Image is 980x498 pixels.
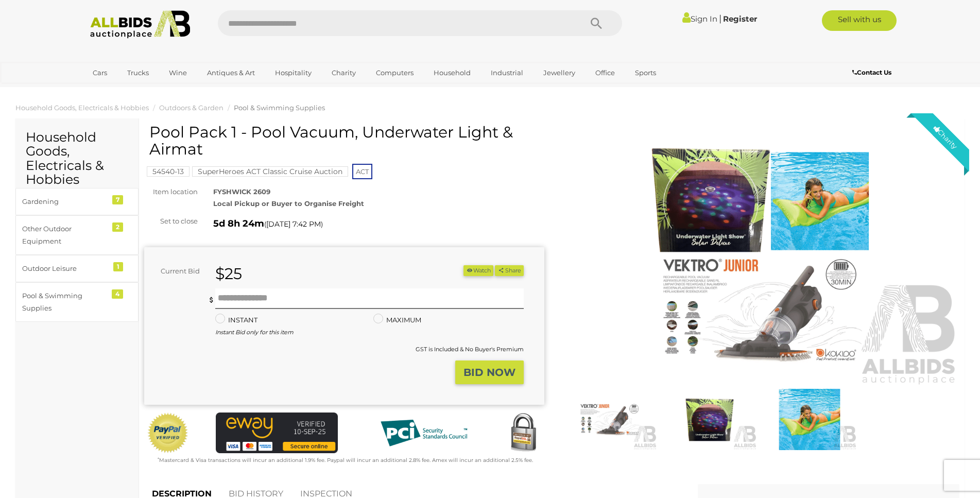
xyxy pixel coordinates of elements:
[571,10,622,36] button: Search
[192,167,348,176] a: SuperHeroes ACT Classic Cruise Auction
[162,64,194,81] a: Wine
[416,346,524,353] small: GST is Included & No Buyer's Premium
[266,219,321,229] span: [DATE] 7:42 PM
[149,124,542,158] h1: Pool Pack 1 - Pool Vacuum, Underwater Light & Airmat
[86,81,173,98] a: [GEOGRAPHIC_DATA]
[463,265,493,276] button: Watch
[159,104,223,112] a: Outdoors & Garden
[234,104,325,112] a: Pool & Swimming Supplies
[215,314,257,326] label: INSTANT
[112,195,123,204] div: 7
[144,265,208,277] div: Current Bid
[268,64,318,81] a: Hospitality
[15,282,139,322] a: Pool & Swimming Supplies 4
[352,164,372,179] span: ACT
[369,64,420,81] a: Computers
[147,413,189,454] img: Official PayPal Seal
[852,68,891,76] b: Contact Us
[158,457,533,463] small: Mastercard & Visa transactions will incur an additional 1.9% fee. Paypal will incur an additional...
[216,413,338,453] img: eWAY Payment Gateway
[562,389,657,450] img: Pool Pack 1 - Pool Vacuum, Underwater Light & Airmat
[136,186,205,198] div: Item location
[84,10,196,39] img: Allbids.com.au
[15,255,139,282] a: Outdoor Leisure 1
[15,104,149,112] a: Household Goods, Electricals & Hobbies
[264,220,323,228] span: ( )
[22,196,107,208] div: Gardening
[373,314,421,326] label: MAXIMUM
[427,64,477,81] a: Household
[822,10,897,31] a: Sell with us
[922,113,969,161] div: Charity
[537,64,582,81] a: Jewellery
[455,360,524,385] button: BID NOW
[463,265,493,276] li: Watch this item
[463,366,515,379] strong: BID NOW
[26,130,128,187] h2: Household Goods, Electricals & Hobbies
[852,67,894,78] a: Contact Us
[762,389,857,450] img: Pool Pack 1 - Pool Vacuum, Underwater Light & Airmat
[213,218,264,229] strong: 5d 8h 24m
[213,187,270,196] strong: FYSHWICK 2609
[723,14,757,24] a: Register
[560,129,960,386] img: Pool Pack 1 - Pool Vacuum, Underwater Light & Airmat
[113,262,123,271] div: 1
[112,289,123,299] div: 4
[682,14,717,24] a: Sign In
[192,166,348,177] mark: SuperHeroes ACT Classic Cruise Auction
[147,166,190,177] mark: 54540-13
[628,64,663,81] a: Sports
[372,413,475,454] img: PCI DSS compliant
[589,64,622,81] a: Office
[147,167,190,176] a: 54540-13
[22,223,107,247] div: Other Outdoor Equipment
[22,290,107,314] div: Pool & Swimming Supplies
[325,64,363,81] a: Charity
[15,215,139,255] a: Other Outdoor Equipment 2
[112,222,123,232] div: 2
[200,64,262,81] a: Antiques & Art
[86,64,114,81] a: Cars
[662,389,757,450] img: Pool Pack 1 - Pool Vacuum, Underwater Light & Airmat
[213,199,364,208] strong: Local Pickup or Buyer to Organise Freight
[22,263,107,274] div: Outdoor Leisure
[215,329,294,336] i: Instant Bid only for this item
[484,64,530,81] a: Industrial
[121,64,156,81] a: Trucks
[719,13,721,24] span: |
[503,413,544,454] img: Secured by Rapid SSL
[495,265,523,276] button: Share
[215,264,242,283] strong: $25
[15,188,139,215] a: Gardening 7
[136,215,205,227] div: Set to close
